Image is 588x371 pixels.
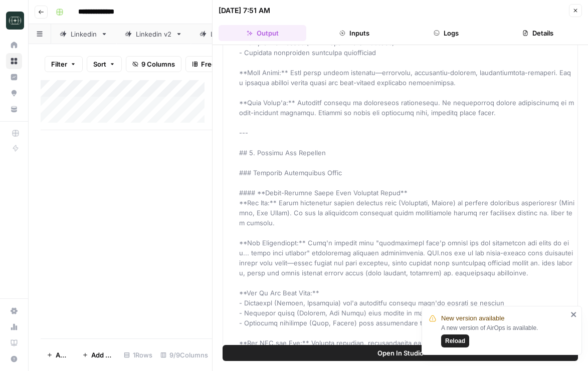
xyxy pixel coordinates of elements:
span: Add Row [56,350,70,360]
button: Sort [87,56,122,72]
a: Home [6,37,22,53]
button: Open In Studio [223,345,578,361]
button: close [570,310,577,318]
button: Freeze Columns [185,56,259,72]
span: Reload [445,336,465,345]
button: Help + Support [6,351,22,367]
a: Your Data [6,101,22,117]
button: Inputs [310,25,398,41]
a: Linkedin v2 [116,24,191,44]
a: Learning Hub [6,335,22,351]
span: Sort [93,59,106,69]
button: 9 Columns [126,56,181,72]
a: Usage [6,319,22,335]
button: Workspace: Catalyst [6,8,22,33]
button: Filter [45,56,83,72]
a: Settings [6,303,22,319]
button: Details [494,25,582,41]
a: Insights [6,69,22,85]
div: Linkedin [71,29,97,39]
span: New version available [441,313,504,323]
button: Logs [403,25,490,41]
div: Linkedin v2 [136,29,171,39]
span: Filter [51,59,67,69]
a: Linkedin [51,24,116,44]
div: A new version of AirOps is available. [441,323,567,347]
button: Add 10 Rows [76,347,120,363]
span: 9 Columns [141,59,175,69]
span: Freeze Columns [201,59,253,69]
a: Linkedin v3 [191,24,266,44]
div: 1 Rows [120,347,156,363]
a: Opportunities [6,85,22,101]
button: Reload [441,334,469,347]
button: Add Row [41,347,76,363]
div: [DATE] 7:51 AM [219,6,270,16]
span: Open In Studio [377,348,424,358]
button: Output [219,25,306,41]
img: Catalyst Logo [6,12,24,30]
span: Add 10 Rows [91,350,114,360]
div: 9/9 Columns [156,347,212,363]
a: Browse [6,53,22,69]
